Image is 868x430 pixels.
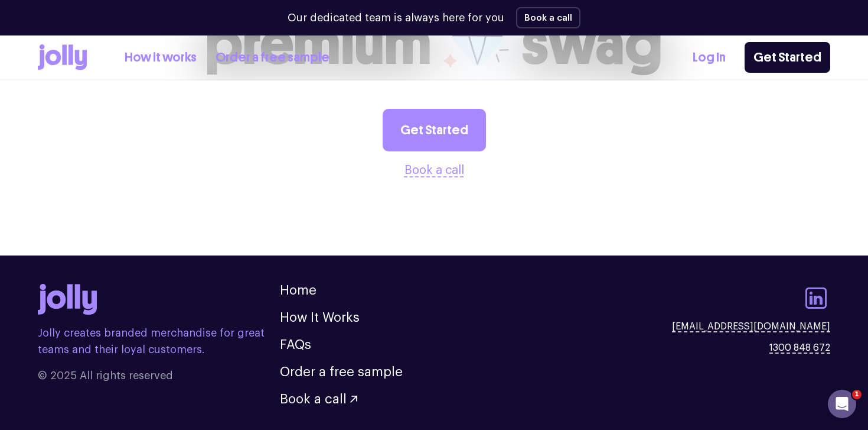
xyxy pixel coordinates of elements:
a: 1300 848 672 [769,341,830,355]
a: [EMAIL_ADDRESS][DOMAIN_NAME] [672,319,830,334]
a: Log In [693,48,726,67]
a: Order a free sample [280,366,403,379]
button: Book a call [280,393,357,406]
a: Get Started [745,42,830,73]
button: Book a call [404,161,464,180]
a: Get Started [383,109,486,151]
p: Jolly creates branded merchandise for great teams and their loyal customers. [38,325,280,358]
a: How It Works [280,311,360,324]
span: 1 [852,390,862,399]
a: Home [280,284,316,297]
span: Book a call [280,393,347,406]
a: FAQs [280,338,311,351]
iframe: Intercom live chat [828,390,856,418]
p: Our dedicated team is always here for you [288,10,504,26]
a: How it works [125,48,197,67]
a: Order a free sample [216,48,329,67]
span: © 2025 All rights reserved [38,367,280,384]
button: Book a call [516,7,580,28]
